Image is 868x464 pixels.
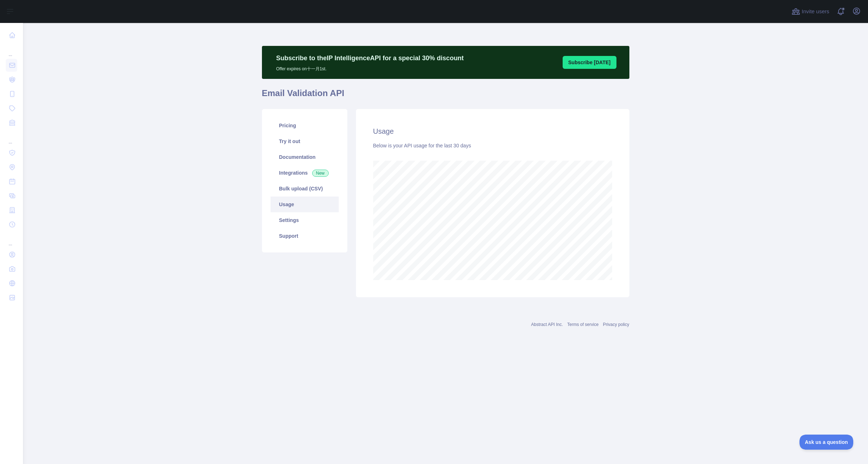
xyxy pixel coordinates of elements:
a: Documentation [271,149,339,165]
p: Subscribe to the IP Intelligence API for a special 30 % discount [276,53,464,63]
h1: Email Validation API [262,87,629,105]
span: New [312,170,329,177]
iframe: Toggle Customer Support [799,435,854,450]
button: Subscribe [DATE] [563,56,616,69]
a: Pricing [271,118,339,133]
a: Usage [271,197,339,212]
button: Invite users [790,6,831,17]
a: Settings [271,212,339,228]
a: Privacy policy [603,322,629,327]
div: ... [6,131,17,145]
div: ... [6,43,17,57]
div: Below is your API usage for the last 30 days [373,142,612,149]
p: Offer expires on 十一月 1st. [276,63,464,72]
a: Try it out [271,133,339,149]
a: Integrations New [271,165,339,181]
a: Terms of service [567,322,599,327]
h2: Usage [373,126,612,136]
a: Bulk upload (CSV) [271,181,339,197]
a: Support [271,228,339,244]
div: ... [6,232,17,247]
a: Abstract API Inc. [531,322,563,327]
span: Invite users [802,8,829,16]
